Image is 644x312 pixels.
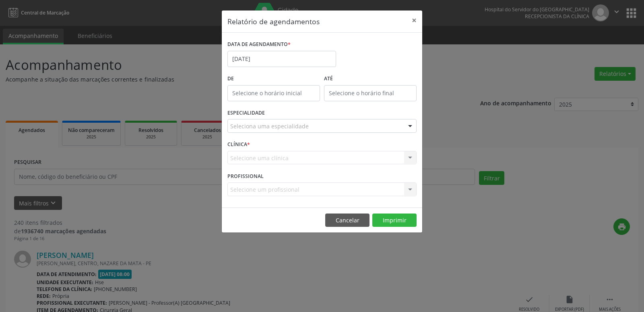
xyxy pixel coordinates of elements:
[324,73,417,85] label: ATÉ
[372,214,417,227] button: Imprimir
[406,10,422,30] button: Close
[227,138,250,151] label: CLÍNICA
[227,107,265,119] label: ESPECIALIDADE
[227,85,320,101] input: Selecione o horário inicial
[227,38,291,51] label: DATA DE AGENDAMENTO
[227,51,336,67] input: Selecione uma data ou intervalo
[325,214,369,227] button: Cancelar
[230,122,309,130] span: Seleciona uma especialidade
[324,85,417,101] input: Selecione o horário final
[227,170,264,182] label: PROFISSIONAL
[227,73,320,85] label: De
[227,16,320,27] h5: Relatório de agendamentos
